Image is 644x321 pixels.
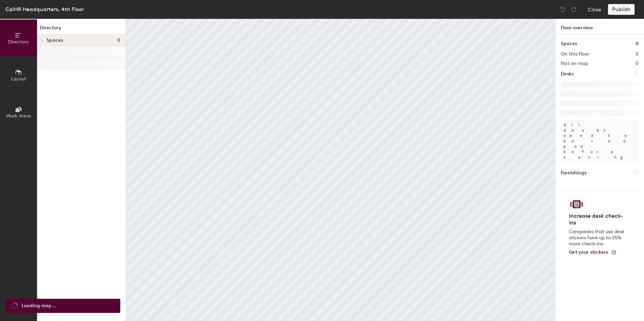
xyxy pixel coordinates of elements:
[569,250,616,255] a: Get your stickers
[636,61,639,66] h2: 0
[569,199,584,210] img: Sticker logo
[561,61,588,66] h2: Not on map
[561,51,589,57] h2: On this floor
[570,6,577,13] img: Redo
[561,40,577,47] h1: Spaces
[46,38,63,43] span: Spaces
[561,70,574,78] h1: Desks
[117,38,120,43] span: 0
[37,24,126,35] h1: Directory
[569,213,626,226] h4: Increase desk check-ins
[588,4,601,15] button: Close
[569,249,608,255] span: Get your stickers
[126,19,555,321] canvas: Map
[561,169,586,177] h1: Furnishings
[22,302,57,310] span: Loading map ...
[569,229,626,247] p: Companies that use desk stickers have up to 25% more check-ins.
[11,76,26,82] span: Layout
[636,40,639,47] h1: 0
[5,5,84,13] div: CalHR Headquarters, 4th Floor
[559,6,566,13] img: Undo
[8,39,29,45] span: Directory
[6,113,31,119] span: Work Areas
[636,51,639,57] h2: 0
[555,19,644,35] h1: Floor overview
[561,119,639,163] p: All desks need to be in a pod before saving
